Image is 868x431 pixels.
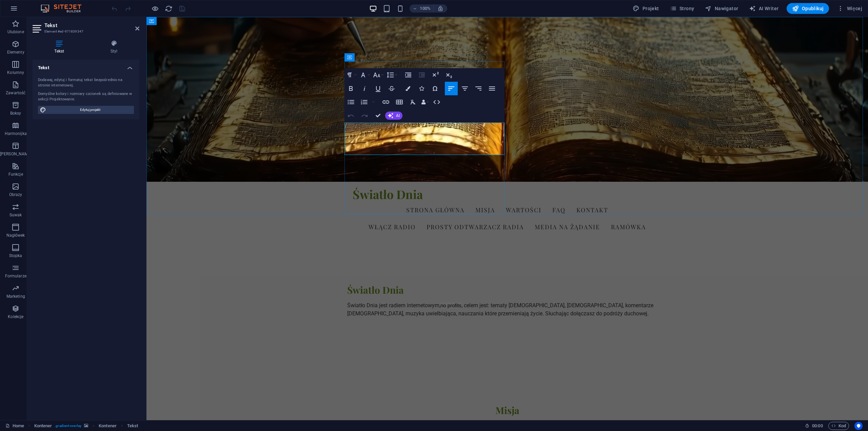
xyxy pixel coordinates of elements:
[38,91,134,102] div: Domyślne kolory i rozmiary czcionek są definiowane w sekcji Projektowanie.
[385,112,402,120] button: AI
[34,422,52,430] span: Kliknij, aby zaznaczyć. Kliknij dwukrotnie, aby edytować
[854,422,863,430] button: Usercentrics
[372,68,384,82] button: Font Size
[38,106,134,114] button: Edytuj projekt
[834,3,865,14] button: Więcej
[344,109,357,122] button: Undo (Ctrl+Z)
[9,212,22,218] p: Suwak
[420,95,430,109] button: Data Bindings
[5,422,24,430] a: Kliknij, aby anulować zaznaczenie. Kliknij dwukrotnie, aby otworzyć Strony
[344,82,357,95] button: Bold (Ctrl+B)
[630,3,662,14] div: Projekt (Ctrl+Alt+Y)
[396,114,400,118] span: AI
[805,422,823,430] h6: Czas sesji
[39,4,90,13] img: Editor Logo
[385,82,398,95] button: Strikethrough
[164,4,173,13] button: reload
[8,314,23,319] p: Kolekcje
[379,95,392,109] button: Insert Link
[458,82,471,95] button: Align Center
[472,82,485,95] button: Align Right
[33,40,89,54] h4: Tekst
[99,422,117,430] span: Kliknij, aby zaznaczyć. Kliknij dwukrotnie, aby edytować
[84,424,88,428] i: Ten element zawiera tło
[371,95,376,109] button: Ordered List
[442,68,455,82] button: Subscript
[812,422,823,430] span: 00 00
[407,95,419,109] button: Clear Formatting
[630,3,662,14] button: Projekt
[393,95,406,109] button: Insert Table
[294,286,315,291] span: no profits
[6,90,25,96] p: Zawartość
[358,68,371,82] button: Font Family
[7,29,24,35] p: Ulubione
[44,22,139,28] h2: Tekst
[5,131,27,136] p: Harmonijka
[34,422,138,430] nav: breadcrumb
[8,172,23,177] p: Funkcje
[401,82,414,95] button: Colors
[165,5,173,13] i: Przeładuj stronę
[831,422,846,430] span: Kod
[358,109,371,122] button: Redo (Ctrl+Shift+Z)
[817,423,818,428] span: :
[702,3,741,14] button: Nawigator
[33,60,139,72] h4: Tekst
[5,273,26,279] p: Formularze
[385,68,398,82] button: Line Height
[38,77,134,89] div: Dodawaj, edytuj i formatuj tekst bezpośrednio na stronie internetowej.
[10,111,21,116] p: Boksy
[7,50,24,55] p: Elementy
[44,28,126,35] h3: Element #ed-971839347
[828,422,849,430] button: Kod
[151,4,159,13] button: Kliknij tutaj, aby wyjść z trybu podglądu i kontynuować edycję
[358,95,371,109] button: Ordered List
[9,253,22,258] p: Stopka
[415,82,428,95] button: Icons
[415,68,428,82] button: Decrease Indent
[787,3,829,14] button: Opublikuj
[372,109,384,122] button: Confirm (Ctrl+⏎)
[344,95,357,109] button: Unordered List
[372,82,384,95] button: Underline (Ctrl+U)
[55,422,81,430] span: . gradient-overlay
[420,4,431,13] h6: 100%
[410,4,434,13] button: 100%
[746,3,781,14] button: AI Writer
[429,82,441,95] button: Special Characters
[201,285,521,301] p: Światło Dnia jest radiem internetowym, , celem jest: tematy [DEMOGRAPHIC_DATA], [DEMOGRAPHIC_DATA...
[633,5,659,12] span: Projekt
[9,192,22,197] p: Obrazy
[89,40,139,54] h4: Styl
[445,82,458,95] button: Align Left
[437,5,443,12] i: Po zmianie rozmiaru automatycznie dostosowuje poziom powiększenia do wybranego urządzenia.
[6,294,25,299] p: Marketing
[705,5,738,12] span: Nawigator
[837,5,862,12] span: Więcej
[749,5,778,12] span: AI Writer
[48,106,132,114] span: Edytuj projekt
[358,82,371,95] button: Italic (Ctrl+I)
[6,233,25,238] p: Nagłówek
[7,70,24,75] p: Kolumny
[792,5,824,12] span: Opublikuj
[127,422,138,430] span: Kliknij, aby zaznaczyć. Kliknij dwukrotnie, aby edytować
[670,5,694,12] span: Strony
[667,3,697,14] button: Strony
[402,68,415,82] button: Increase Indent
[344,68,357,82] button: Paragraph Format
[486,82,498,95] button: Align Justify
[429,68,442,82] button: Superscript
[430,95,443,109] button: HTML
